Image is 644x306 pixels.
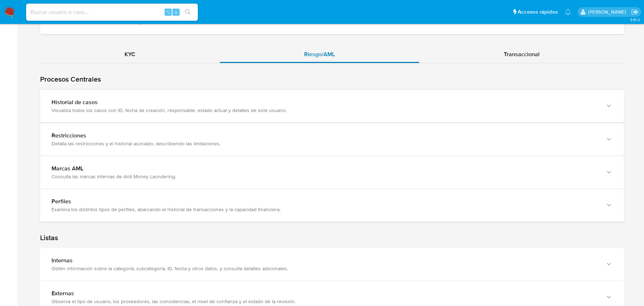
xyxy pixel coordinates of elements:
button: RestriccionesDetalla las restricciones y el historial asociado, describiendo las limitaciones. [40,123,624,156]
button: InternasObtén información sobre la categoría, subcategoría, ID, fecha y otros datos, y consulta d... [40,248,624,281]
div: Internas [52,257,598,264]
div: Examina los distintos tipos de perfiles, abarcando el historial de transacciones y la capacidad f... [52,206,598,213]
div: Perfiles [52,198,598,205]
button: PerfilesExamina los distintos tipos de perfiles, abarcando el historial de transacciones y la cap... [40,189,624,222]
span: Transaccional [504,50,540,58]
span: Riesgo/AML [304,50,335,58]
div: Observa el tipo de usuario, los proveedores, las coincidencias, el nivel de confianza y el estado... [52,298,598,305]
h1: Listas [40,233,624,242]
p: juan.calo@mercadolibre.com [588,9,629,15]
span: Accesos rápidos [518,8,558,16]
span: KYC [125,50,135,58]
input: Buscar usuario o caso... [26,8,198,17]
button: search-icon [180,7,195,17]
div: Externas [52,290,598,297]
h1: Procesos Centrales [40,75,624,84]
a: Salir [631,8,639,16]
span: s [175,9,177,15]
span: ⌥ [165,9,171,15]
div: Detalla las restricciones y el historial asociado, describiendo las limitaciones. [52,140,598,147]
span: 3.161.2 [630,17,640,23]
div: Obtén información sobre la categoría, subcategoría, ID, fecha y otros datos, y consulta detalles ... [52,265,598,272]
div: Restricciones [52,132,598,139]
a: Notificaciones [565,9,571,15]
